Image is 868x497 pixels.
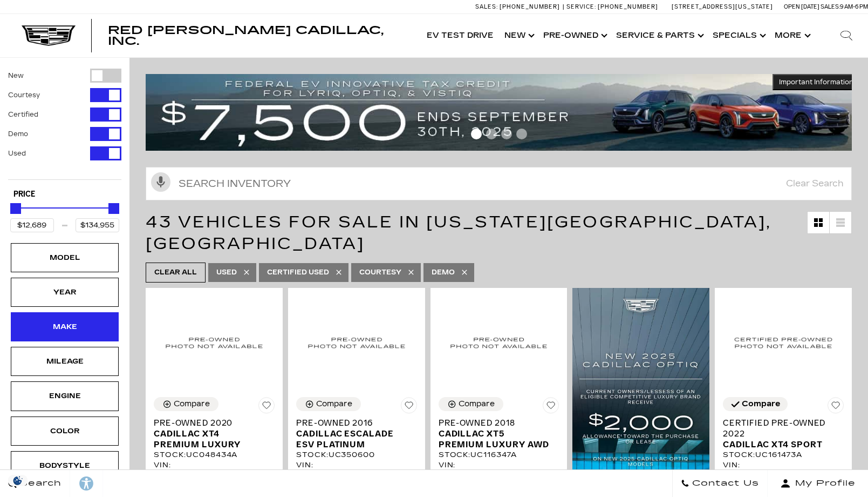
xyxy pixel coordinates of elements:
button: Save Vehicle [828,397,844,418]
a: Pre-Owned [538,14,611,57]
div: Engine [38,390,92,402]
label: Courtesy [8,90,40,100]
img: Cadillac Dark Logo with Cadillac White Text [22,25,76,46]
a: Service: [PHONE_NUMBER] [563,4,661,10]
button: Save Vehicle [258,397,275,418]
span: Open [DATE] [784,3,819,10]
span: Search [17,476,61,491]
div: Compare [316,399,352,409]
div: Price [10,199,119,232]
a: Sales: [PHONE_NUMBER] [475,4,563,10]
span: Go to slide 3 [501,129,512,139]
div: VIN: [US_VEHICLE_IDENTIFICATION_NUMBER] [296,460,417,480]
button: More [769,14,814,57]
button: Compare Vehicle [154,397,218,411]
img: 2018 Cadillac XT5 Premium Luxury AWD [439,296,559,389]
img: 2020 Cadillac XT4 Premium Luxury [154,296,275,389]
span: Contact Us [689,476,759,491]
span: Service: [566,3,596,10]
section: Click to Open Cookie Consent Modal [5,475,30,486]
div: Bodystyle [38,460,92,472]
button: Save Vehicle [401,397,417,418]
span: Certified Used [267,266,329,279]
div: Model [38,252,92,264]
div: Filter by Vehicle Type [8,69,121,179]
div: Make [38,321,92,333]
a: EV Test Drive [421,14,499,57]
label: Demo [8,129,28,139]
div: Stock : UC116347A [439,450,559,460]
span: Pre-Owned 2018 [439,418,551,428]
img: vrp-tax-ending-august-version [146,74,860,151]
span: [PHONE_NUMBER] [598,3,658,10]
button: Compare Vehicle [439,397,503,411]
span: Cadillac XT4 Sport [723,439,836,450]
div: VIN: [US_VEHICLE_IDENTIFICATION_NUMBER] [723,460,844,480]
div: Maximum Price [108,203,119,214]
div: MakeMake [11,312,119,341]
div: Compare [742,399,780,409]
a: [STREET_ADDRESS][US_STATE] [672,3,773,10]
span: Sales: [475,3,498,10]
span: Used [216,266,237,279]
span: [PHONE_NUMBER] [500,3,560,10]
span: Cadillac XT4 Premium Luxury [154,428,266,450]
a: Specials [707,14,769,57]
div: Color [38,425,92,437]
button: Compare Vehicle [296,397,361,411]
span: Go to slide 2 [486,129,497,139]
button: Important Information [773,74,860,90]
span: Go to slide 4 [516,129,527,139]
span: Cadillac Escalade ESV Platinum [296,428,409,450]
span: Certified Pre-Owned 2022 [723,418,836,439]
div: Year [38,286,92,298]
div: EngineEngine [11,381,119,411]
span: My Profile [791,476,856,491]
div: Mileage [38,355,92,367]
button: Vehicle Added To Compare List [723,397,788,411]
a: Pre-Owned 2018Cadillac XT5 Premium Luxury AWD [439,418,559,450]
span: Pre-Owned 2020 [154,418,266,428]
div: YearYear [11,278,119,307]
div: BodystyleBodystyle [11,451,119,480]
img: Opt-Out Icon [5,475,30,486]
div: ModelModel [11,243,119,272]
svg: Click to toggle on voice search [151,172,170,192]
div: MileageMileage [11,347,119,376]
label: New [8,70,24,81]
h5: Price [13,190,116,199]
button: Save Vehicle [543,397,559,418]
a: Red [PERSON_NAME] Cadillac, Inc. [108,25,411,46]
input: Minimum [10,218,54,232]
a: Pre-Owned 2016Cadillac Escalade ESV Platinum [296,418,417,450]
span: Red [PERSON_NAME] Cadillac, Inc. [108,24,384,48]
span: Cadillac XT5 Premium Luxury AWD [439,428,551,450]
div: Compare [459,399,495,409]
img: 2016 Cadillac Escalade ESV Platinum [296,296,417,389]
div: ColorColor [11,417,119,446]
a: Service & Parts [611,14,707,57]
label: Used [8,148,26,159]
span: 9 AM-6 PM [840,3,868,10]
div: Compare [174,399,210,409]
div: Minimum Price [10,203,21,214]
span: Go to slide 1 [471,129,482,139]
a: Contact Us [672,470,768,497]
a: New [499,14,538,57]
button: Open user profile menu [768,470,868,497]
div: VIN: [US_VEHICLE_IDENTIFICATION_NUMBER] [439,460,559,480]
a: Certified Pre-Owned 2022Cadillac XT4 Sport [723,418,844,450]
span: Demo [432,266,455,279]
div: Stock : UC048434A [154,450,275,460]
span: Courtesy [359,266,401,279]
span: Sales: [821,3,840,10]
span: Important Information [779,78,853,86]
img: 2022 Cadillac XT4 Sport [723,296,844,389]
div: Stock : UC161473A [723,450,844,460]
div: VIN: [US_VEHICLE_IDENTIFICATION_NUMBER] [154,460,275,480]
span: Clear All [154,266,197,279]
label: Certified [8,109,38,120]
div: Stock : UC350600 [296,450,417,460]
